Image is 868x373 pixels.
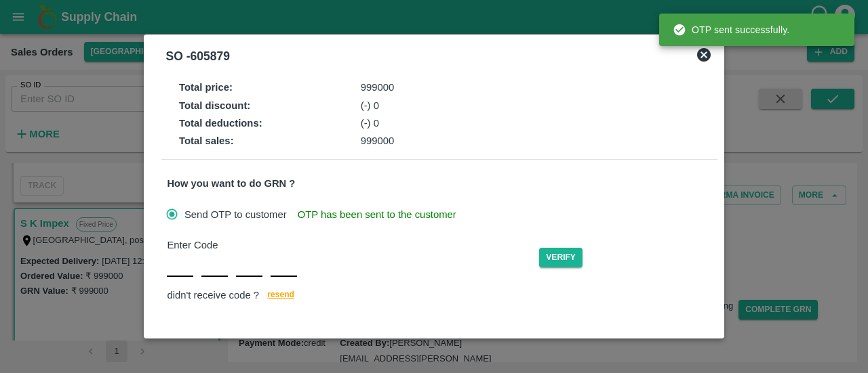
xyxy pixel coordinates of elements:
span: Send OTP to customer [184,207,287,222]
div: OTP sent successfully. [673,18,789,42]
span: resend [267,288,294,302]
div: SO - 605879 [165,47,229,66]
strong: Total price : [179,82,233,93]
button: resend [259,288,302,305]
div: didn't receive code ? [167,288,711,305]
span: 999000 [361,82,395,93]
div: Enter Code [167,238,539,253]
span: (-) 0 [361,100,379,111]
strong: Total sales : [179,135,234,146]
button: Verify [539,248,583,267]
span: 999000 [361,135,395,146]
strong: Total discount : [179,100,250,111]
strong: How you want to do GRN ? [167,178,295,189]
strong: Total deductions : [179,118,262,129]
span: (-) 0 [361,118,379,129]
span: OTP has been sent to the customer [298,207,456,222]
